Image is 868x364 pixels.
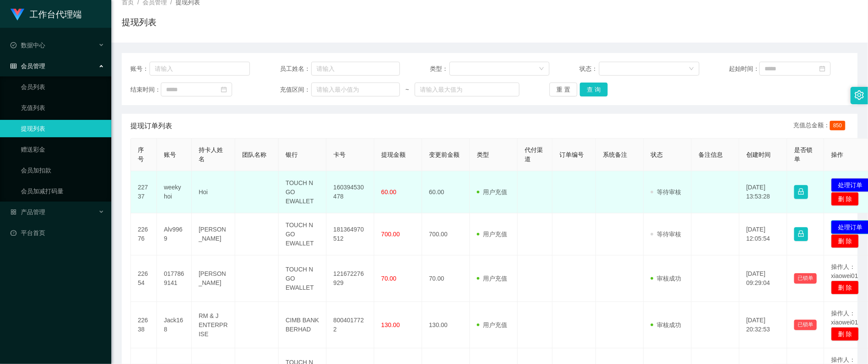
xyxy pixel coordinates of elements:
[10,63,45,69] span: 会员管理
[415,83,519,96] input: 请输入最大值为
[192,213,235,255] td: [PERSON_NAME]
[794,273,817,284] button: 已锁单
[819,66,825,72] i: 图标: calendar
[21,162,104,179] a: 会员加扣款
[192,255,235,302] td: [PERSON_NAME]
[333,151,346,158] span: 卡号
[579,64,599,73] span: 状态：
[242,151,266,158] span: 团队名称
[164,151,176,158] span: 账号
[130,85,161,94] span: 结束时间：
[279,255,326,302] td: TOUCH N GO EWALLET
[477,189,507,195] span: 用户充值
[794,320,817,330] button: 已锁单
[831,234,859,248] button: 删 除
[131,302,157,348] td: 22638
[10,42,17,48] i: 图标: check-circle-o
[157,213,192,255] td: Alv9969
[326,171,374,213] td: 160394530478
[311,83,400,96] input: 请输入最小值为
[131,213,157,255] td: 22676
[651,231,681,238] span: 等待审核
[21,141,104,158] a: 赠送彩金
[10,10,82,17] a: 工作台代理端
[122,16,156,29] h1: 提现列表
[651,275,681,282] span: 审核成功
[698,151,723,158] span: 备注信息
[422,171,470,213] td: 60.00
[381,189,396,195] span: 60.00
[651,321,681,328] span: 审核成功
[739,302,787,348] td: [DATE] 20:32:53
[739,171,787,213] td: [DATE] 13:53:28
[525,146,543,162] span: 代付渠道
[326,302,374,348] td: 8004017722
[831,151,843,158] span: 操作
[199,146,223,162] span: 持卡人姓名
[477,275,507,282] span: 用户充值
[794,227,808,241] button: 图标: lock
[603,151,627,158] span: 系统备注
[831,310,858,326] span: 操作人：xiaowei01
[10,209,17,215] i: 图标: appstore-o
[21,182,104,200] a: 会员加减打码量
[855,90,864,100] i: 图标: setting
[157,255,192,302] td: 0177869141
[131,171,157,213] td: 22737
[651,151,663,158] span: 状态
[326,255,374,302] td: 121672276929
[326,213,374,255] td: 181364970512
[831,192,859,206] button: 删 除
[150,62,250,76] input: 请输入
[831,263,858,279] span: 操作人：xiaowei01
[311,62,400,76] input: 请输入
[192,171,235,213] td: Hoi
[131,255,157,302] td: 22654
[831,281,859,295] button: 删 除
[381,151,406,158] span: 提现金额
[192,302,235,348] td: RM & J ENTERPRISE
[689,66,694,72] i: 图标: down
[138,146,144,162] span: 序号
[279,302,326,348] td: CIMB BANK BERHAD
[130,64,150,73] span: 账号：
[746,151,771,158] span: 创建时间
[477,231,507,238] span: 用户充值
[130,121,172,131] span: 提现订单列表
[10,224,104,242] a: 图标: dashboard平台首页
[10,63,17,69] i: 图标: table
[559,151,584,158] span: 订单编号
[830,121,845,130] span: 850
[10,208,45,215] span: 产品管理
[429,151,459,158] span: 变更前金额
[651,189,681,195] span: 等待审核
[280,64,311,73] span: 员工姓名：
[739,213,787,255] td: [DATE] 12:05:54
[381,231,400,238] span: 700.00
[21,99,104,116] a: 充值列表
[221,86,227,93] i: 图标: calendar
[10,42,45,49] span: 数据中心
[21,78,104,96] a: 会员列表
[422,302,470,348] td: 130.00
[477,151,489,158] span: 类型
[477,321,507,328] span: 用户充值
[21,120,104,137] a: 提现列表
[430,64,449,73] span: 类型：
[794,146,812,162] span: 是否锁单
[400,85,415,94] span: ~
[280,85,311,94] span: 充值区间：
[422,255,470,302] td: 70.00
[831,327,859,341] button: 删 除
[793,121,849,131] div: 充值总金额：
[422,213,470,255] td: 700.00
[157,171,192,213] td: weekyhoi
[549,83,577,96] button: 重 置
[10,9,24,21] img: logo.9652507e.png
[286,151,298,158] span: 银行
[739,255,787,302] td: [DATE] 09:29:04
[580,83,608,96] button: 查 询
[279,171,326,213] td: TOUCH N GO EWALLET
[157,302,192,348] td: Jack168
[381,275,396,282] span: 70.00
